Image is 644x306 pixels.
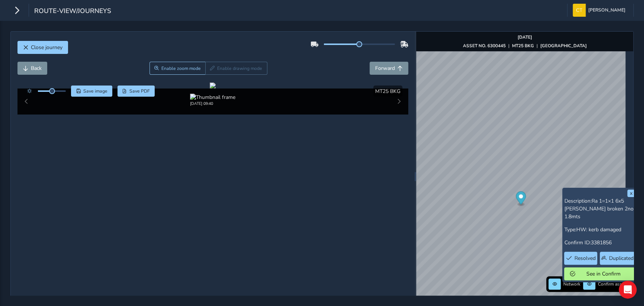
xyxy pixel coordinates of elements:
img: diamond-layout [573,4,586,17]
button: Forward [370,62,408,75]
button: Zoom [149,62,206,75]
button: x [627,190,635,197]
button: Save [71,86,112,97]
span: Network [563,281,580,287]
div: [DATE] 09:40 [190,101,235,106]
span: Confirm assets [598,281,628,287]
div: Open Intercom Messenger [619,281,637,299]
span: 3381856 [590,239,611,246]
span: MT25 BKG [375,88,400,95]
span: [PERSON_NAME] [588,4,625,17]
strong: [DATE] [518,34,532,40]
div: | | [463,43,587,49]
span: Save PDF [129,88,150,94]
button: Resolved [564,252,597,265]
img: Thumbnail frame [190,94,235,101]
button: Duplicated [600,252,635,265]
button: PDF [117,86,155,97]
p: Type: [564,226,635,233]
span: Ra 1=1×1 6x5 [PERSON_NAME] broken 2no 1.8mts [564,197,633,220]
span: Back [31,65,42,72]
span: Enable zoom mode [161,65,201,71]
span: Resolved [574,255,595,262]
p: Confirm ID: [564,239,635,247]
span: Save image [83,88,107,94]
strong: [GEOGRAPHIC_DATA] [540,43,587,49]
p: Description: [564,197,635,220]
span: See in Confirm [577,270,629,277]
span: Forward [375,65,395,72]
button: Back [17,62,47,75]
strong: ASSET NO. 6300445 [463,43,506,49]
span: Duplicated [609,255,634,262]
span: route-view/journeys [34,6,111,17]
span: Close journey [31,44,62,51]
button: See in Confirm [564,267,635,280]
span: HW: kerb damaged [576,226,621,233]
button: [PERSON_NAME] [573,4,628,17]
strong: MT25 BKG [512,43,534,49]
div: Map marker [516,191,526,207]
button: Close journey [17,41,68,54]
